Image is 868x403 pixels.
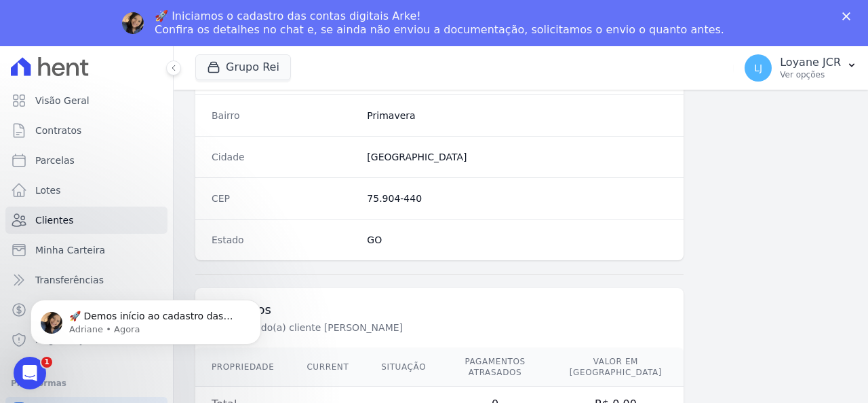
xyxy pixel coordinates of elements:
[41,357,52,368] span: 1
[59,39,231,321] span: 🚀 Demos início ao cadastro das Contas Digitais Arke! Iniciamos a abertura para clientes do modelo...
[780,69,841,80] p: Ver opções
[367,192,667,205] dd: 75.904-440
[212,233,356,247] dt: Estado
[442,348,548,387] th: Pagamentos Atrasados
[754,63,762,73] span: LJ
[5,147,167,174] a: Parcelas
[195,54,291,80] button: Grupo Rei
[212,321,667,334] p: Contratos do(a) cliente [PERSON_NAME]
[35,124,81,137] span: Contratos
[5,236,167,264] a: Minha Carteira
[5,87,167,114] a: Visão Geral
[212,150,356,164] dt: Cidade
[14,357,46,389] iframe: Intercom live chat
[842,12,856,20] div: Fechar
[367,109,667,122] dd: Primavera
[195,348,290,387] th: Propriedade
[35,154,75,167] span: Parcelas
[35,243,105,257] span: Minha Carteira
[212,192,356,205] dt: CEP
[365,348,442,387] th: Situação
[290,348,365,387] th: Current
[734,49,868,87] button: LJ Loyane JCR Ver opções
[35,213,73,227] span: Clientes
[5,326,167,353] a: Negativação
[780,56,841,69] p: Loyane JCR
[212,302,667,318] h3: Contratos
[367,150,667,164] dd: [GEOGRAPHIC_DATA]
[5,266,167,294] a: Transferências
[59,52,234,65] p: Message from Adriane, sent Agora
[155,10,724,37] div: 🚀 Iniciamos o cadastro das contas digitais Arke! Confira os detalhes no chat e, se ainda não envi...
[5,296,167,323] a: Crédito
[5,117,167,144] a: Contratos
[548,348,684,387] th: Valor em [GEOGRAPHIC_DATA]
[5,177,167,204] a: Lotes
[35,94,90,107] span: Visão Geral
[367,233,667,247] dd: GO
[35,183,61,197] span: Lotes
[122,12,144,34] img: Profile image for Adriane
[5,207,167,234] a: Clientes
[212,109,356,122] dt: Bairro
[11,375,162,391] div: Plataformas
[10,271,281,366] iframe: Intercom notifications mensagem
